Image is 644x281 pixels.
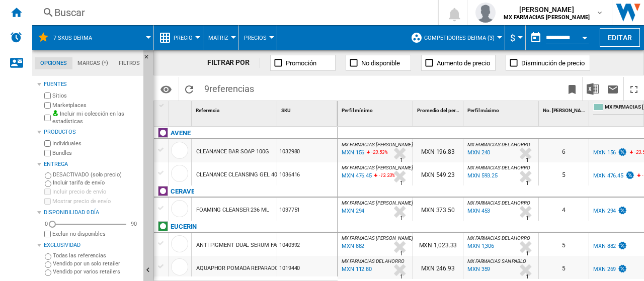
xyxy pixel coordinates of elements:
[600,28,640,47] button: Editar
[371,149,384,155] span: -23.53
[562,77,582,101] button: Marcar este reporte
[342,165,413,170] span: MX FARMACIAS [PERSON_NAME]
[340,264,372,274] div: Última actualización : jueves, 11 de septiembre de 2025 6:41
[35,57,72,69] md-tab-item: Opciones
[199,77,259,98] span: 9
[340,206,364,216] div: Última actualización : jueves, 11 de septiembre de 2025 6:58
[437,59,490,67] span: Aumento de precio
[593,243,616,249] div: MXN 882
[244,35,267,41] span: Precios
[424,35,495,41] span: Competidores Derma (3)
[413,256,463,279] div: MXN 246.93
[593,266,616,272] div: MXN 269
[417,108,460,113] span: Promedio del perfil
[413,198,463,221] div: MXN 373.50
[539,162,589,185] div: 5
[277,233,337,256] div: 1040392
[45,180,51,187] input: Incluir tarifa de envío
[53,35,92,41] span: 7 SKUS DERMA
[539,139,589,162] div: 6
[171,101,191,117] div: Sort None
[413,139,463,162] div: MXN 196.83
[44,209,139,217] div: Disponibilidad 0 Día
[179,77,199,101] button: Recargar
[415,101,463,117] div: Sort None
[378,171,384,183] i: %
[53,252,139,259] label: Todas las referencias
[342,258,405,264] span: MX FARMACIAS DEL AHORRO
[617,148,627,156] img: promotionV3.png
[44,80,139,88] div: Fuentes
[583,77,603,101] button: Descargar en Excel
[539,256,589,279] div: 5
[466,171,498,181] div: Última actualización : jueves, 11 de septiembre de 2025 6:03
[592,171,635,181] div: MXN 476.45
[244,25,272,50] button: Precios
[44,102,51,109] input: Marketplaces
[207,58,260,68] div: FILTRAR POR
[617,264,627,273] img: promotionV3.png
[424,25,500,50] button: Competidores Derma (3)
[526,178,529,189] div: Tiempo de entrega : 1 día
[44,128,139,136] div: Productos
[466,264,490,274] div: Última actualización : jueves, 11 de septiembre de 2025 6:29
[44,140,51,147] input: Individuales
[37,25,148,50] div: 7 SKUS DERMA
[52,198,139,205] label: Mostrar precio de envío
[541,101,589,117] div: No. [PERSON_NAME] Sort None
[52,110,58,116] img: mysite-bg-18x18.png
[340,148,364,158] div: Última actualización : jueves, 11 de septiembre de 2025 7:00
[504,14,590,21] b: MX FARMACIAS [PERSON_NAME]
[44,189,51,195] input: Incluir precio de envío
[10,31,22,43] img: alerts-logo.svg
[44,92,51,99] input: Sitios
[633,148,639,160] i: %
[44,150,51,156] input: Bundles
[208,35,228,41] span: Matriz
[44,160,139,168] div: Entrega
[526,155,529,165] div: Tiempo de entrega : 1 día
[174,25,198,50] button: Precio
[54,6,412,20] div: Buscar
[521,59,585,67] span: Disminución de precio
[196,199,269,222] div: FOAMING CLEANSER 236 ML
[465,101,538,117] div: Sort None
[592,206,627,216] div: MXN 294
[400,178,403,189] div: Tiempo de entrega : 1 día
[52,110,139,126] label: Incluir mi colección en las estadísticas
[53,260,139,267] label: Vendido por un solo retailer
[45,269,51,276] input: Vendido por varios retailers
[53,25,102,50] button: 7 SKUS DERMA
[467,258,526,264] span: MX FARMACIAS SAN PABLO
[543,108,590,113] span: No. [PERSON_NAME]
[196,108,219,113] span: Referencia
[400,249,403,259] div: Tiempo de entrega : 1 día
[592,148,627,158] div: MXN 156
[346,55,411,71] button: No disponible
[128,220,139,228] div: 90
[209,83,254,94] span: referencias
[526,214,529,224] div: Tiempo de entrega : 1 día
[52,92,139,100] label: Sitios
[53,179,139,186] label: Incluir tarifa de envío
[510,25,520,50] button: $
[504,5,590,15] span: [PERSON_NAME]
[475,3,496,23] img: profile.jpg
[587,83,599,95] img: excel-24x24.png
[45,261,51,268] input: Vendido por un solo retailer
[526,249,529,259] div: Tiempo de entrega : 1 día
[277,198,337,221] div: 1037751
[467,165,530,170] span: MX FARMACIAS DEL AHORRO
[52,230,139,238] label: Excluir no disponibles
[506,55,590,71] button: Disminución de precio
[174,35,193,41] span: Precio
[340,101,413,117] div: Sort None
[52,188,139,196] label: Incluir precio de envío
[593,172,623,179] div: MXN 476.45
[400,214,403,224] div: Tiempo de entrega : 1 día
[592,264,627,274] div: MXN 269
[52,219,126,229] md-slider: Disponibilidad
[421,55,496,71] button: Aumento de precio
